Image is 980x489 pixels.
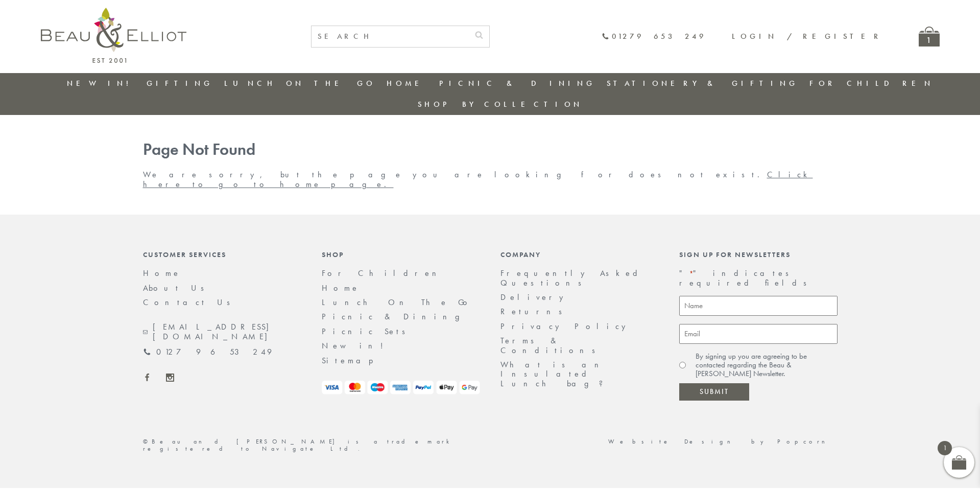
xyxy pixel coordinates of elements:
a: Terms & Conditions [500,335,602,355]
a: Home [322,283,360,293]
a: Stationery & Gifting [607,78,798,88]
img: payment-logos.png [322,381,480,394]
a: Frequently Asked Questions [500,268,644,288]
span: 1 [938,441,952,455]
a: Shop by collection [418,99,583,109]
a: Login / Register [732,31,883,41]
a: Click here to go to home page. [143,169,813,189]
a: Contact Us [143,297,237,308]
a: Lunch On The Go [224,78,375,88]
a: [EMAIL_ADDRESS][DOMAIN_NAME] [143,322,301,341]
div: Customer Services [143,250,301,259]
input: Submit [679,383,749,401]
a: Sitemap [322,355,387,366]
div: We are sorry, but the page you are looking for does not exist. [133,141,848,189]
a: Lunch On The Go [322,297,473,308]
a: Returns [500,306,569,317]
input: Email [679,324,838,344]
a: Delivery [500,292,569,302]
a: 01279 653 249 [143,347,272,357]
a: Gifting [147,78,213,88]
a: 1 [919,27,940,46]
a: Picnic & Dining [439,78,595,88]
a: Home [387,78,427,88]
a: 01279 653 249 [602,32,706,41]
a: New in! [67,78,135,88]
img: logo [41,8,186,63]
a: Website Design by Popcorn [608,437,838,446]
label: By signing up you are agreeing to be contacted regarding the Beau & [PERSON_NAME] Newsletter. [696,352,838,379]
a: For Children [322,268,444,278]
a: What is an Insulated Lunch bag? [500,359,611,389]
a: Picnic & Dining [322,311,470,322]
div: Sign up for newsletters [679,250,838,259]
div: Shop [322,250,480,259]
a: For Children [809,78,934,88]
a: Privacy Policy [500,321,631,332]
p: " " indicates required fields [679,269,838,288]
a: About Us [143,283,211,293]
input: Name [679,296,838,316]
h1: Page Not Found [143,141,838,159]
a: New in! [322,340,391,351]
input: SEARCH [312,26,469,47]
a: Picnic Sets [322,326,412,337]
a: Home [143,268,181,278]
div: Company [500,250,659,259]
div: ©Beau and [PERSON_NAME] is a trademark registered to Navigate Ltd. [133,438,490,453]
